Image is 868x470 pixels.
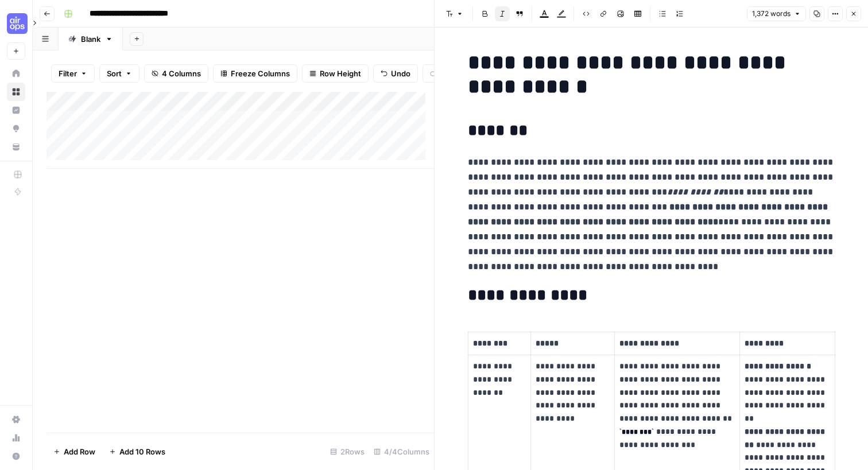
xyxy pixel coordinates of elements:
button: Undo [373,64,418,83]
a: Your Data [7,138,25,156]
div: Blank [81,33,100,45]
span: Undo [391,68,410,79]
span: 4 Columns [162,68,201,79]
a: Settings [7,410,25,429]
button: Sort [99,64,139,83]
span: Add Row [64,446,95,457]
button: Filter [51,64,95,83]
a: Insights [7,101,25,119]
span: 1,372 words [752,9,790,19]
button: 1,372 words [747,6,806,21]
a: Home [7,64,25,83]
div: 2 Rows [325,442,369,461]
button: Add Row [46,442,102,461]
button: Row Height [302,64,369,83]
span: Row Height [320,68,361,79]
button: Add 10 Rows [102,442,172,461]
a: Browse [7,83,25,101]
span: Filter [59,68,77,79]
span: Add 10 Rows [119,446,165,457]
button: Help + Support [7,447,25,465]
a: Usage [7,429,25,447]
a: Blank [59,28,123,51]
div: 4/4 Columns [369,442,434,461]
span: Sort [107,68,122,79]
a: Opportunities [7,119,25,138]
button: Workspace: Cohort 5 [7,9,25,38]
span: Freeze Columns [231,68,290,79]
button: 4 Columns [144,64,208,83]
button: Freeze Columns [213,64,297,83]
img: Cohort 5 Logo [7,13,28,34]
